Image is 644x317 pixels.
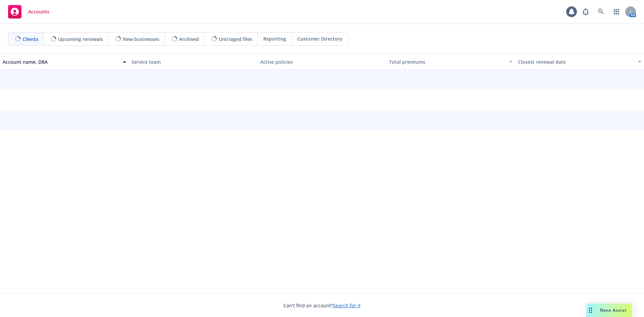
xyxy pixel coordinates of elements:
button: Active policies [258,54,386,70]
span: Accounts [28,9,49,14]
button: Service team [129,54,258,70]
span: Untriaged files [219,36,252,43]
a: Report a Bug [579,5,592,18]
a: Search for it [333,302,361,309]
div: Service team [131,58,255,65]
button: Nova Assist [586,304,632,317]
span: Archived [179,36,199,43]
button: Closest renewal date [515,54,644,70]
a: Search [594,5,608,18]
div: Account name, DBA [3,58,119,65]
div: Closest renewal date [518,58,634,65]
span: Nova Assist [600,307,627,313]
span: New businesses [123,36,159,43]
a: Accounts [5,2,52,21]
span: Clients [22,36,38,43]
button: Total premiums [386,54,515,70]
div: Active policies [260,58,384,65]
span: Upcoming renewals [58,36,103,43]
span: Can't find an account? [283,302,361,309]
div: Total premiums [389,58,505,65]
a: Switch app [610,5,623,18]
span: Customer Directory [297,35,342,42]
span: Reporting [263,35,286,42]
div: Drag to move [586,304,595,317]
